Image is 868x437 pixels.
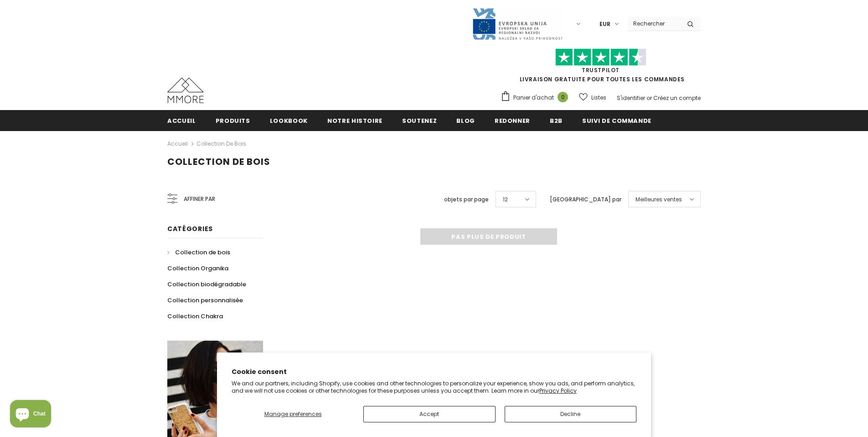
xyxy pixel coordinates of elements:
a: Accueil [167,138,188,149]
span: Accueil [167,116,196,125]
a: Créez un compte [653,94,701,102]
button: Accept [363,406,496,422]
a: Suivi de commande [582,110,651,131]
span: Lookbook [270,116,308,125]
a: Panier d'achat 0 [501,91,573,105]
span: Notre histoire [327,116,382,125]
a: TrustPilot [582,66,620,74]
span: Listes [591,93,606,102]
span: Catégories [167,224,213,233]
span: EUR [599,20,610,29]
label: objets par page [444,195,489,204]
a: B2B [550,110,563,131]
a: Collection de bois [167,244,230,260]
span: 0 [558,92,568,102]
img: Javni Razpis [472,7,563,41]
span: Collection biodégradable [167,280,246,289]
span: LIVRAISON GRATUITE POUR TOUTES LES COMMANDES [501,53,701,83]
button: Manage preferences [232,406,354,422]
span: Collection personnalisée [167,296,243,305]
span: Blog [456,116,475,125]
span: 12 [503,195,508,204]
span: Panier d'achat [513,93,554,102]
a: Collection biodégradable [167,276,246,292]
a: soutenez [402,110,437,131]
p: We and our partners, including Shopify, use cookies and other technologies to personalize your ex... [232,380,636,394]
span: Collection de bois [175,248,230,257]
img: Faites confiance aux étoiles pilotes [555,48,646,66]
img: Cas MMORE [167,78,204,103]
a: Listes [579,90,606,105]
a: Blog [456,110,475,131]
a: Javni Razpis [472,20,563,27]
span: Manage preferences [264,410,322,418]
span: Meilleures ventes [635,195,682,204]
span: Redonner [495,116,530,125]
a: Collection Chakra [167,308,223,324]
a: Privacy Policy [539,387,577,395]
a: Collection Organika [167,260,228,276]
label: [GEOGRAPHIC_DATA] par [550,195,621,204]
button: Decline [505,406,637,422]
a: Produits [216,110,250,131]
a: Lookbook [270,110,308,131]
span: Suivi de commande [582,116,651,125]
inbox-online-store-chat: Shopify online store chat [7,400,54,430]
input: Search Site [628,17,680,30]
a: Collection de bois [196,140,246,147]
a: S'identifier [617,94,645,102]
span: or [646,94,652,102]
span: Collection Organika [167,264,228,273]
span: B2B [550,116,563,125]
a: Notre histoire [327,110,382,131]
span: soutenez [402,116,437,125]
span: Affiner par [184,194,215,204]
span: Produits [216,116,250,125]
a: Collection personnalisée [167,292,243,308]
span: Collection de bois [167,155,270,168]
a: Redonner [495,110,530,131]
h2: Cookie consent [232,367,636,377]
span: Collection Chakra [167,312,223,321]
a: Accueil [167,110,196,131]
